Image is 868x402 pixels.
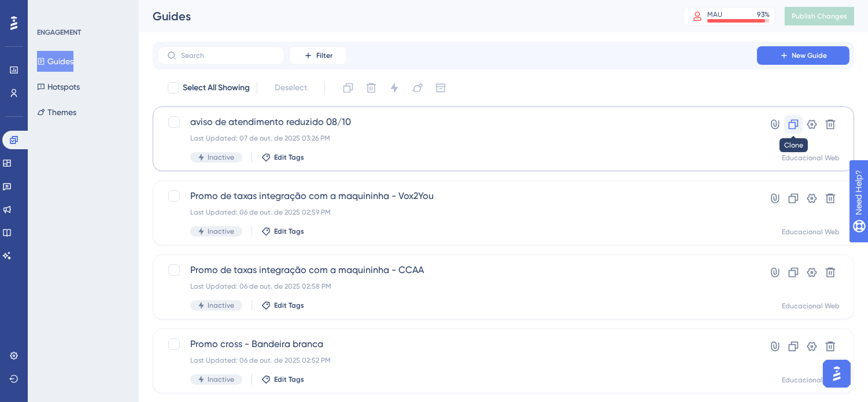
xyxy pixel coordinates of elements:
[37,76,80,97] button: Hotspots
[190,115,724,129] span: aviso de atendimento reduzido 08/10
[289,46,347,65] button: Filter
[261,153,304,162] button: Edit Tags
[190,356,724,365] div: Last Updated: 06 de out. de 2025 02:52 PM
[208,153,234,162] span: Inactive
[37,51,73,72] button: Guides
[153,8,654,24] div: Guides
[757,10,770,19] div: 93 %
[27,3,72,17] span: Need Help?
[208,375,234,384] span: Inactive
[782,153,840,163] div: Educacional Web
[275,81,307,95] span: Deselect
[274,375,304,384] span: Edit Tags
[37,102,76,123] button: Themes
[274,153,304,162] span: Edit Tags
[792,51,828,60] span: New Guide
[190,337,724,351] span: Promo cross - Bandeira branca
[757,46,849,65] button: New Guide
[782,375,840,385] div: Educacional Web
[208,227,234,236] span: Inactive
[181,51,275,60] input: Search
[37,28,81,37] div: ENGAGEMENT
[208,301,234,310] span: Inactive
[183,81,250,95] span: Select All Showing
[782,301,840,311] div: Educacional Web
[785,7,854,25] button: Publish Changes
[261,375,304,384] button: Edit Tags
[792,12,847,21] span: Publish Changes
[782,227,840,237] div: Educacional Web
[707,10,722,19] div: MAU
[261,301,304,310] button: Edit Tags
[274,227,304,236] span: Edit Tags
[316,51,333,60] span: Filter
[264,78,317,98] button: Deselect
[190,282,724,291] div: Last Updated: 06 de out. de 2025 02:58 PM
[190,208,724,217] div: Last Updated: 06 de out. de 2025 02:59 PM
[190,263,724,277] span: Promo de taxas integração com a maquininha - CCAA
[261,227,304,236] button: Edit Tags
[274,301,304,310] span: Edit Tags
[190,189,724,203] span: Promo de taxas integração com a maquininha - Vox2You
[190,134,724,143] div: Last Updated: 07 de out. de 2025 03:26 PM
[819,356,854,391] iframe: UserGuiding AI Assistant Launcher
